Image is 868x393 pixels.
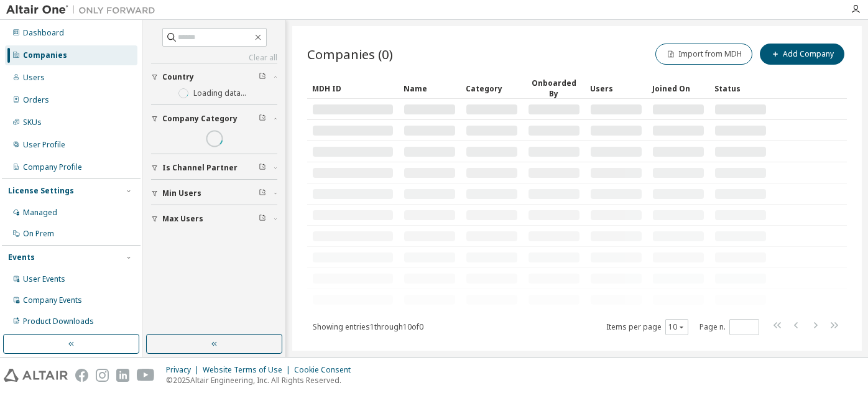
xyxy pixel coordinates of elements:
[151,205,277,233] button: Max Users
[151,180,277,207] button: Min Users
[23,95,49,105] div: Orders
[6,4,162,16] img: Altair One
[23,274,65,284] div: User Events
[312,78,394,98] div: MDH ID
[294,365,358,375] div: Cookie Consent
[23,162,82,172] div: Company Profile
[699,319,759,335] span: Page n.
[466,78,518,98] div: Category
[23,50,67,60] div: Companies
[162,72,194,82] span: Country
[313,321,423,332] span: Showing entries 1 through 10 of 0
[307,45,393,63] span: Companies (0)
[162,188,201,198] span: Min Users
[259,214,266,224] span: Clear filter
[404,78,456,98] div: Name
[151,154,277,182] button: Is Channel Partner
[259,163,266,173] span: Clear filter
[23,208,57,218] div: Managed
[4,369,68,382] img: altair_logo.svg
[652,78,704,98] div: Joined On
[8,186,74,196] div: License Settings
[193,88,246,98] label: Loading data...
[23,229,54,239] div: On Prem
[259,188,266,198] span: Clear filter
[166,375,358,386] p: © 2025 Altair Engineering, Inc. All Rights Reserved.
[528,78,580,99] div: Onboarded By
[23,140,65,150] div: User Profile
[655,44,752,65] button: Import from MDH
[162,114,238,124] span: Company Category
[151,53,277,63] a: Clear all
[203,365,294,375] div: Website Terms of Use
[137,369,155,382] img: youtube.svg
[606,319,688,335] span: Items per page
[162,214,203,224] span: Max Users
[96,369,109,382] img: instagram.svg
[23,73,45,83] div: Users
[23,118,42,127] div: SKUs
[8,252,35,262] div: Events
[151,105,277,132] button: Company Category
[668,322,685,332] button: 10
[714,78,767,98] div: Status
[259,72,266,82] span: Clear filter
[760,44,844,65] button: Add Company
[116,369,129,382] img: linkedin.svg
[166,365,203,375] div: Privacy
[151,63,277,91] button: Country
[23,295,82,305] div: Company Events
[162,163,238,173] span: Is Channel Partner
[590,78,642,98] div: Users
[259,114,266,124] span: Clear filter
[75,369,88,382] img: facebook.svg
[23,28,64,38] div: Dashboard
[23,317,94,326] div: Product Downloads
